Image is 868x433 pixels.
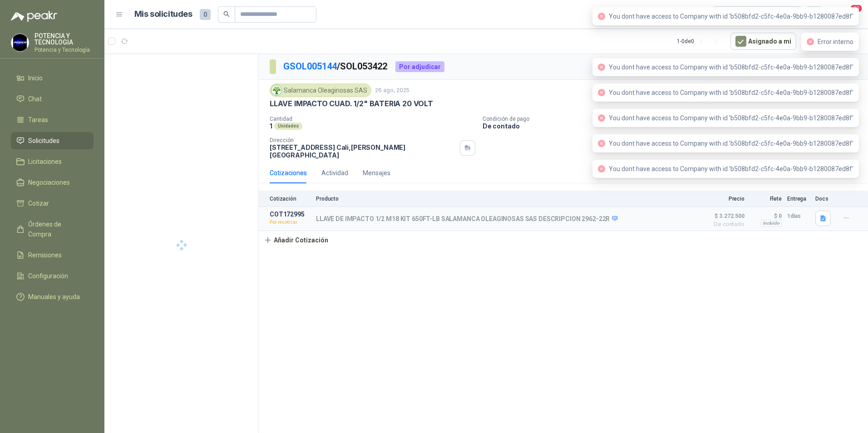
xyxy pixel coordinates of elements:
[375,86,409,95] p: 26 ago, 2025
[283,61,337,72] a: GSOL005144
[28,136,59,146] span: Solicitudes
[274,123,302,130] div: Unidades
[259,231,333,249] button: Añadir Cotización
[750,211,782,221] p: $ 0
[363,168,390,178] div: Mensajes
[270,122,272,130] p: 1
[270,168,307,178] div: Cotizaciones
[270,84,371,97] div: Salamanca Oleaginosas SAS
[598,140,605,147] span: close-circle
[270,218,311,227] p: Por recotizar
[134,8,192,21] h1: Mis solicitudes
[270,137,456,143] p: Dirección
[699,221,745,227] span: De contado
[850,4,863,13] span: 20
[11,153,94,170] a: Licitaciones
[28,219,85,239] span: Órdenes de Compra
[11,267,94,285] a: Configuración
[750,196,782,202] p: Flete
[677,34,723,49] div: 1 - 0 de 0
[28,198,49,208] span: Cotizar
[787,211,810,221] p: 1 días
[28,250,62,260] span: Remisiones
[483,116,864,122] p: Condición de pago
[270,99,433,108] p: LLAVE IMPACTO CUAD. 1/2" BATERIA 20 VOLT
[270,211,311,218] p: COT172995
[271,85,281,95] img: Company Logo
[483,122,864,130] p: De contado
[316,215,618,223] p: LLAVE DE IMPACTO 1/2 M18 KIT 650FT-LB SALAMANCA OLEAGINOSAS SAS DESCRIPCION 2962-22R
[28,271,68,281] span: Configuración
[283,59,388,74] p: / SOL053422
[11,111,94,128] a: Tareas
[270,143,456,159] p: [STREET_ADDRESS] Cali , [PERSON_NAME][GEOGRAPHIC_DATA]
[223,11,230,17] span: search
[730,33,796,50] button: Asignado a mi
[200,9,211,20] span: 0
[760,220,782,227] div: Incluido
[11,288,94,305] a: Manuales y ayuda
[609,13,853,20] span: You dont have access to Company with id 'b508bfd2-c5fc-4e0a-9bb9-b1280087ed8f'
[11,132,94,149] a: Solicitudes
[11,246,94,264] a: Remisiones
[11,11,57,22] img: Logo peakr
[11,216,94,243] a: Órdenes de Compra
[807,38,814,45] span: close-circle
[270,196,311,202] p: Cotización
[598,89,605,96] span: close-circle
[11,34,29,51] img: Company Logo
[818,38,853,45] span: Error interno
[598,13,605,20] span: close-circle
[609,64,853,71] span: You dont have access to Company with id 'b508bfd2-c5fc-4e0a-9bb9-b1280087ed8f'
[270,116,475,122] p: Cantidad
[321,168,348,178] div: Actividad
[598,114,605,122] span: close-circle
[11,90,94,108] a: Chat
[28,177,70,187] span: Negociaciones
[35,33,94,45] p: POTENCIA Y TECNOLOGIA
[28,157,62,167] span: Licitaciones
[609,114,853,122] span: You dont have access to Company with id 'b508bfd2-c5fc-4e0a-9bb9-b1280087ed8f'
[598,165,605,172] span: close-circle
[28,73,43,83] span: Inicio
[609,140,853,147] span: You dont have access to Company with id 'b508bfd2-c5fc-4e0a-9bb9-b1280087ed8f'
[11,69,94,87] a: Inicio
[699,196,745,202] p: Precio
[841,6,857,23] button: 20
[316,196,694,202] p: Producto
[609,89,853,96] span: You dont have access to Company with id 'b508bfd2-c5fc-4e0a-9bb9-b1280087ed8f'
[11,195,94,212] a: Cotizar
[699,211,745,221] span: $ 3.272.500
[28,94,42,104] span: Chat
[395,61,444,72] div: Por adjudicar
[28,115,48,125] span: Tareas
[609,165,853,172] span: You dont have access to Company with id 'b508bfd2-c5fc-4e0a-9bb9-b1280087ed8f'
[35,47,94,53] p: Potencia y Tecnología
[787,196,810,202] p: Entrega
[28,292,80,302] span: Manuales y ayuda
[598,64,605,71] span: close-circle
[815,196,833,202] p: Docs
[11,174,94,191] a: Negociaciones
